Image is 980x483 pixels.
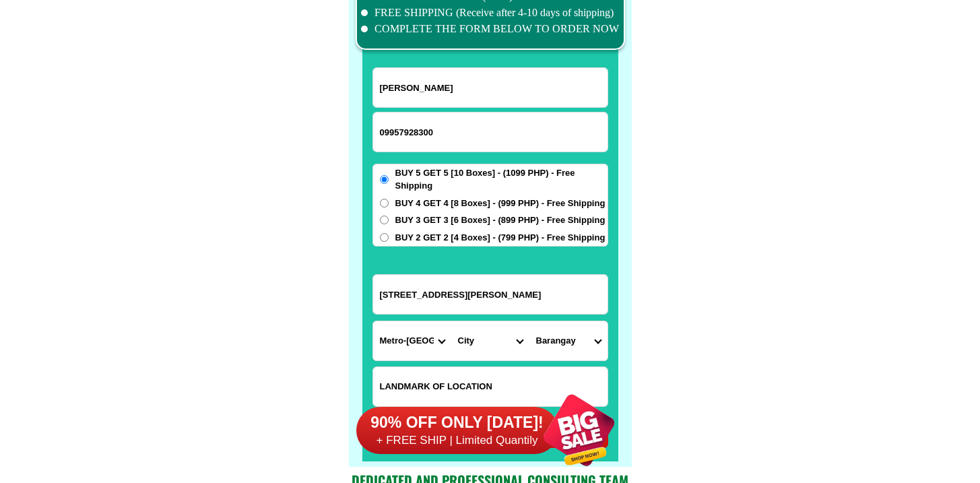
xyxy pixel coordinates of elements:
[395,166,608,193] span: BUY 5 GET 5 [10 Boxes] - (1099 PHP) - Free Shipping
[373,112,608,152] input: Input phone_number
[451,321,529,360] select: Select district
[395,214,606,227] span: BUY 3 GET 3 [6 Boxes] - (899 PHP) - Free Shipping
[380,175,389,184] input: BUY 5 GET 5 [10 Boxes] - (1099 PHP) - Free Shipping
[356,433,558,448] h6: + FREE SHIP | Limited Quantily
[361,5,620,21] li: FREE SHIPPING (Receive after 4-10 days of shipping)
[373,367,608,406] input: Input LANDMARKOFLOCATION
[373,275,608,314] input: Input address
[395,197,606,210] span: BUY 4 GET 4 [8 Boxes] - (999 PHP) - Free Shipping
[529,321,608,360] select: Select commune
[373,321,451,360] select: Select province
[380,199,389,207] input: BUY 4 GET 4 [8 Boxes] - (999 PHP) - Free Shipping
[373,68,608,107] input: Input full_name
[356,413,558,433] h6: 90% OFF ONLY [DATE]!
[380,233,389,242] input: BUY 2 GET 2 [4 Boxes] - (799 PHP) - Free Shipping
[380,216,389,224] input: BUY 3 GET 3 [6 Boxes] - (899 PHP) - Free Shipping
[361,21,620,37] li: COMPLETE THE FORM BELOW TO ORDER NOW
[395,231,606,245] span: BUY 2 GET 2 [4 Boxes] - (799 PHP) - Free Shipping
